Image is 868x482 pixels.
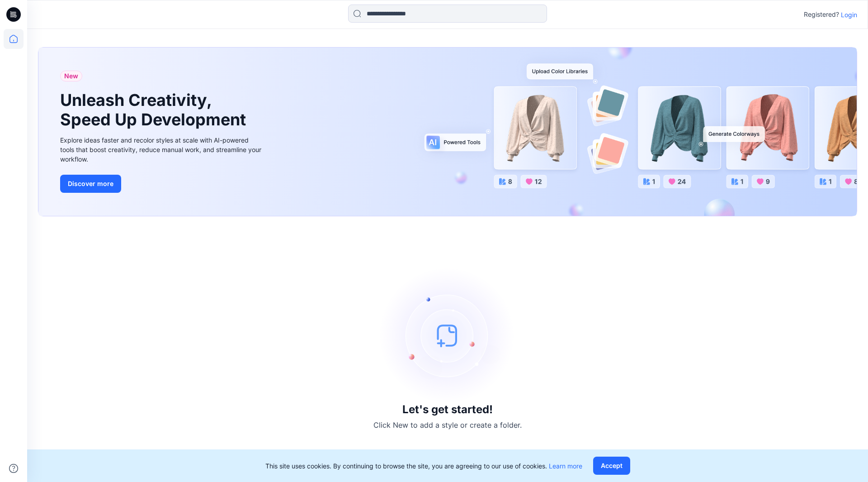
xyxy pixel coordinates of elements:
[60,175,121,193] button: Discover more
[60,135,264,164] div: Explore ideas faster and recolor styles at scale with AI-powered tools that boost creativity, red...
[804,9,839,20] p: Registered?
[549,462,582,470] a: Learn more
[402,403,493,416] h3: Let's get started!
[60,91,250,129] h1: Unleash Creativity, Speed Up Development
[64,71,78,81] span: New
[380,267,515,403] img: empty-state-image.svg
[265,461,582,471] p: This site uses cookies. By continuing to browse the site, you are agreeing to our use of cookies.
[373,420,522,430] p: Click New to add a style or create a folder.
[60,175,264,193] a: Discover more
[593,457,630,475] button: Accept
[841,10,857,19] p: Login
